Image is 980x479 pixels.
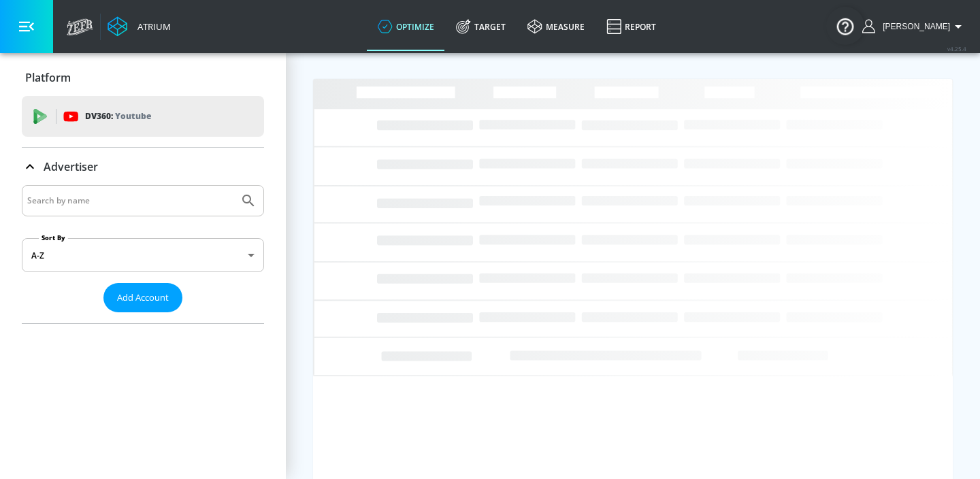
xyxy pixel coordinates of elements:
button: Open Resource Center [826,7,864,45]
p: Platform [25,70,71,85]
p: Youtube [115,109,151,123]
a: optimize [367,2,445,51]
label: Sort By [39,233,68,242]
div: A-Z [22,238,264,272]
div: DV360: Youtube [22,96,264,137]
div: Platform [22,59,264,97]
p: DV360: [85,109,151,124]
p: Advertiser [44,159,98,174]
a: Target [445,2,517,51]
div: Advertiser [22,185,264,323]
span: login as: anthony.rios@zefr.com [877,22,950,31]
div: Atrium [132,20,171,33]
span: Add Account [117,290,169,305]
a: Report [595,2,667,51]
div: Advertiser [22,148,264,186]
nav: list of Advertiser [22,312,264,323]
a: Atrium [108,16,171,37]
button: [PERSON_NAME] [862,18,966,35]
input: Search by name [27,192,233,210]
span: v 4.25.4 [947,45,966,52]
button: Add Account [103,283,182,312]
a: measure [517,2,595,51]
